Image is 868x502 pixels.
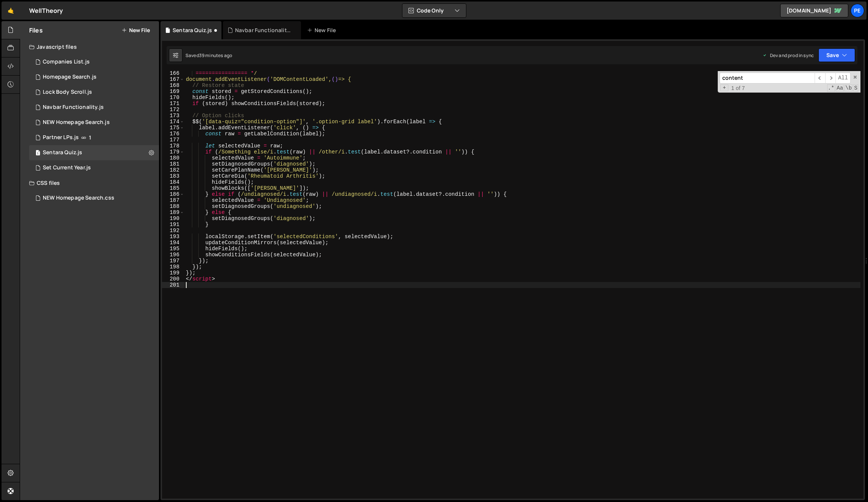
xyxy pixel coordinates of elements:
[162,70,184,76] div: 166
[162,209,184,215] div: 189
[20,175,159,191] div: CSS files
[43,74,97,81] div: Homepage Search.js
[162,167,184,173] div: 182
[827,84,835,92] span: RegExp Search
[835,73,851,84] span: Alt-Enter
[162,143,184,149] div: 178
[235,26,292,34] div: Navbar Functionality.js
[815,73,825,84] span: ​
[818,48,855,62] button: Save
[173,26,212,34] div: Sentara Quiz.js
[162,264,184,270] div: 198
[402,4,466,17] button: Code Only
[162,173,184,179] div: 183
[162,149,184,155] div: 179
[36,150,40,156] span: 1
[43,104,104,111] div: Navbar Functionality.js
[162,161,184,167] div: 181
[43,149,82,156] div: Sentara Quiz.js
[29,145,159,160] div: 15879/45981.js
[199,52,232,59] div: 39 minutes ago
[162,76,184,82] div: 167
[162,252,184,258] div: 196
[853,84,858,92] span: Search In Selection
[20,39,159,54] div: Javascript files
[162,276,184,282] div: 200
[162,119,184,125] div: 174
[851,4,864,17] a: Pe
[162,191,184,197] div: 186
[762,52,814,59] div: Dev and prod in sync
[162,113,184,119] div: 173
[122,27,150,33] button: New File
[162,197,184,203] div: 187
[43,134,79,141] div: Partner LPs.js
[43,89,92,96] div: Lock Body Scroll.js
[720,73,815,84] input: Search for
[845,84,852,92] span: Whole Word Search
[780,4,848,17] a: [DOMAIN_NAME]
[720,84,728,91] span: Toggle Replace mode
[162,101,184,107] div: 171
[29,6,63,15] div: WellTheory
[307,26,339,34] div: New File
[162,246,184,252] div: 195
[162,234,184,240] div: 193
[836,84,844,92] span: CaseSensitive Search
[43,119,110,126] div: NEW Homepage Search.js
[29,85,159,100] div: 15879/42362.js
[162,203,184,209] div: 188
[2,2,20,20] a: 🤙
[162,95,184,101] div: 170
[29,100,159,115] div: 15879/45902.js
[89,135,91,141] span: 1
[29,130,159,145] div: 15879/44963.js
[43,195,114,201] div: NEW Homepage Search.css
[162,125,184,131] div: 175
[162,282,184,288] div: 201
[29,70,159,85] div: 15879/44964.js
[29,160,159,175] div: 15879/44768.js
[825,73,836,84] span: ​
[29,26,43,34] h2: Files
[162,88,184,95] div: 169
[162,107,184,113] div: 172
[162,179,184,185] div: 184
[162,137,184,143] div: 177
[162,240,184,246] div: 194
[162,215,184,222] div: 190
[728,85,748,91] span: 1 of 7
[29,54,159,70] div: 15879/44993.js
[29,191,159,206] div: 15879/44969.css
[162,270,184,276] div: 199
[162,228,184,234] div: 192
[162,131,184,137] div: 176
[29,115,159,130] div: 15879/44968.js
[43,164,91,171] div: Set Current Year.js
[43,59,90,65] div: Companies List.js
[162,258,184,264] div: 197
[162,155,184,161] div: 180
[185,52,232,59] div: Saved
[162,82,184,88] div: 168
[162,222,184,228] div: 191
[162,185,184,191] div: 185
